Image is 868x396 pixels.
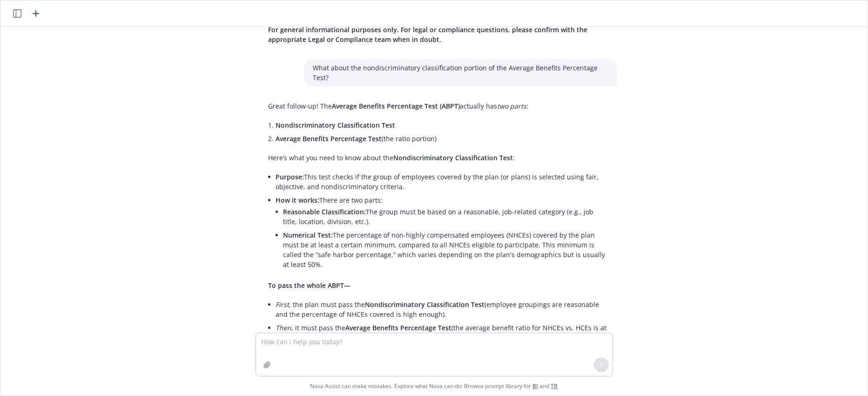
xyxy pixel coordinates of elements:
span: Numerical Test: [283,231,333,239]
li: The percentage of non-highly compensated employees (NHCEs) covered by the plan must be at least a... [283,228,607,271]
span: Nondiscriminatory Classification Test [276,121,396,130]
span: Average Benefits Percentage Test [346,323,452,332]
li: The group must be based on a reasonable, job-related category (e.g., job title, location, divisio... [283,205,607,228]
span: Average Benefits Percentage Test (ABPT) [332,102,460,110]
em: two parts [498,102,527,110]
p: Here’s what you need to know about the : [269,153,607,163]
li: This test checks if the group of employees covered by the plan (or plans) is selected using fair,... [276,170,607,193]
li: , the plan must pass the (employee groupings are reasonable and the percentage of NHCEs covered i... [276,298,607,321]
span: Purpose: [276,172,304,181]
span: How it works: [276,196,320,205]
p: What about the nondiscriminatory classification portion of the Average Benefits Percentage Test? [313,63,607,82]
span: Nova Assist can make mistakes. Explore what Nova can do: Browse prompt library for and [310,376,558,396]
li: (the ratio portion) [276,132,607,145]
span: Reasonable Classification: [283,207,366,216]
a: BI [533,382,538,390]
p: Great follow-up! The actually has : [269,101,607,111]
li: There are two parts: [276,193,607,273]
em: Then [276,323,292,332]
li: , it must pass the (the average benefit ratio for NHCEs vs. HCEs is at least 70%). [276,321,607,344]
span: To pass the whole ABPT— [269,281,351,290]
em: First [276,300,289,309]
span: Nondiscriminatory Classification Test [394,153,513,162]
a: TR [551,382,558,390]
span: Average Benefits Percentage Test [276,134,382,143]
span: Nondiscriminatory Classification Test [365,300,485,309]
